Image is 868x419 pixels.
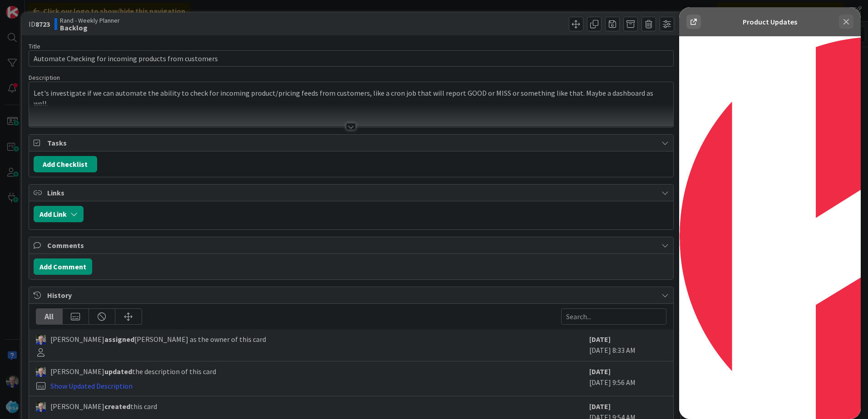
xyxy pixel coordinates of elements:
[47,187,657,198] span: Links
[679,7,861,419] iframe: UserGuiding Product Updates
[589,334,666,356] div: [DATE] 8:33 AM
[29,73,60,82] span: Description
[47,240,657,251] span: Comments
[561,308,666,325] input: Search...
[34,258,92,275] button: Add Comment
[104,402,130,411] b: created
[589,366,666,391] div: [DATE] 9:56 AM
[36,309,63,324] div: All
[36,402,46,412] img: RT
[47,137,657,148] span: Tasks
[589,367,611,376] b: [DATE]
[104,367,132,376] b: updated
[36,335,46,345] img: RT
[29,50,674,67] input: type card name here...
[34,206,84,222] button: Add Link
[19,1,41,12] span: Support
[104,335,134,344] b: assigned
[589,335,611,344] b: [DATE]
[34,156,97,172] button: Add Checklist
[50,401,157,412] span: [PERSON_NAME] this card
[50,366,216,377] span: [PERSON_NAME] the description of this card
[34,88,669,108] p: Let's investigate if we can automate the ability to check for incoming product/pricing feeds from...
[50,334,266,345] span: [PERSON_NAME] [PERSON_NAME] as the owner of this card
[36,367,46,377] img: RT
[589,402,611,411] b: [DATE]
[47,290,657,301] span: History
[50,381,133,390] a: Show Updated Description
